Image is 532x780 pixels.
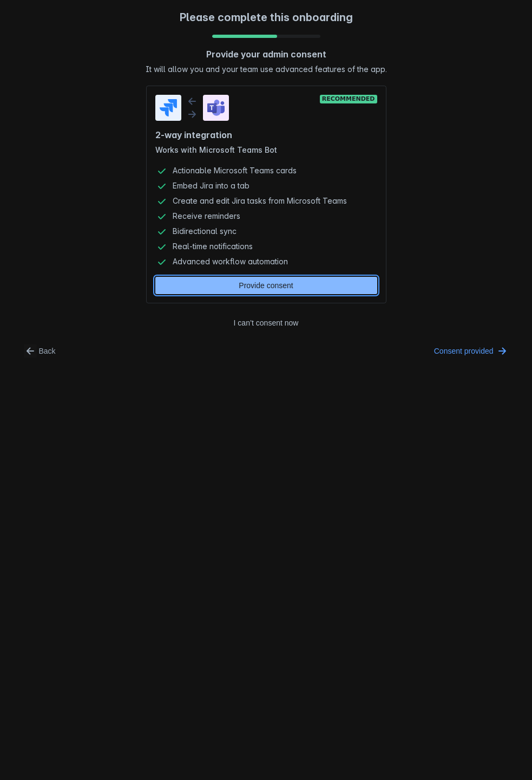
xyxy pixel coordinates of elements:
[162,277,371,294] span: Provide consent
[146,64,387,75] span: It will allow you and your team use advanced features of the app.
[428,342,515,360] button: Consent provided
[155,129,377,140] h4: 2-way integration
[173,211,240,222] span: Receive reminders
[173,256,288,267] span: Advanced workflow automation
[39,342,56,360] span: Back
[173,165,297,176] span: Actionable Microsoft Teams cards
[173,241,253,252] span: Real-time notifications
[153,314,380,331] span: I can’t consent now
[180,11,353,24] h3: Please complete this onboarding
[17,342,62,360] button: Back
[155,145,377,155] span: Works with Microsoft Teams Bot
[173,196,347,206] span: Create and edit Jira tasks from Microsoft Teams
[434,342,494,360] span: Consent provided
[322,95,375,103] span: Recommended
[206,49,326,60] h4: Provide your admin consent
[155,277,377,294] a: Provide consent
[173,226,237,237] span: Bidirectional sync
[173,180,249,191] span: Embed Jira into a tab
[146,314,386,331] button: I can’t consent now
